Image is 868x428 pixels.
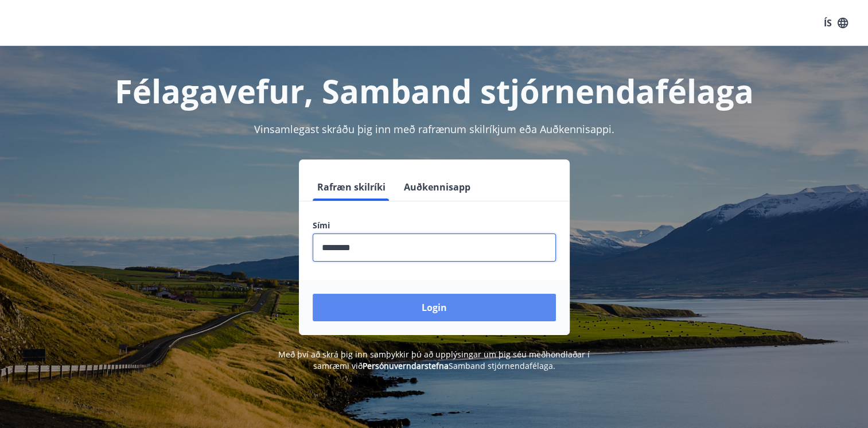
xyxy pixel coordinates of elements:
button: Auðkennisapp [399,173,475,201]
span: Vinsamlegast skráðu þig inn með rafrænum skilríkjum eða Auðkennisappi. [254,122,614,136]
button: Rafræn skilríki [313,173,390,201]
a: Persónuverndarstefna [363,360,449,371]
span: Með því að skrá þig inn samþykkir þú að upplýsingar um þig séu meðhöndlaðar í samræmi við Samband... [278,349,590,371]
button: ÍS [818,13,854,33]
button: Login [313,294,556,321]
label: Sími [313,220,556,231]
h1: Félagavefur, Samband stjórnendafélaga [35,69,834,112]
